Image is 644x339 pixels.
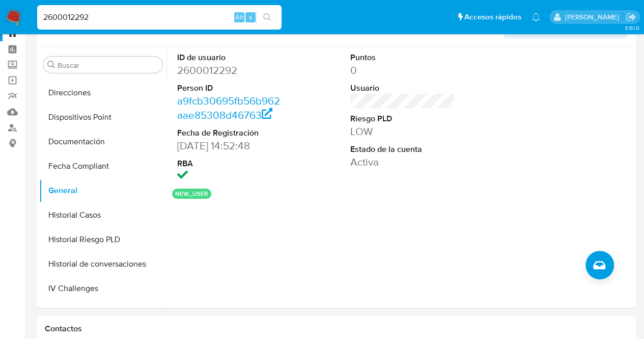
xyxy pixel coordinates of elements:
dt: RBA [177,158,283,169]
a: Notificaciones [531,13,540,21]
dt: Riesgo PLD [350,113,456,124]
dd: [DATE] 14:52:48 [177,139,283,153]
dd: 0 [350,63,456,77]
a: a9fcb30695fb56b962aae85308d46763 [177,93,280,122]
span: 3.151.0 [624,24,639,32]
dt: Puntos [350,52,456,63]
span: Alt [235,12,243,22]
dt: Person ID [177,83,283,94]
button: IV Challenges [39,276,166,301]
input: Buscar usuario o caso... [37,11,282,24]
button: Buscar [47,61,55,69]
dd: Activa [350,155,456,169]
button: search-icon [257,10,277,24]
button: new_user [175,192,208,196]
dt: Fecha de Registración [177,127,283,139]
button: Documentación [39,129,166,154]
button: Fecha Compliant [39,154,166,178]
h1: Contactos [45,324,628,334]
dt: Estado de la cuenta [350,144,456,155]
dt: Usuario [350,83,456,94]
button: Historial Riesgo PLD [39,227,166,252]
dd: LOW [350,124,456,139]
button: Historial Casos [39,203,166,227]
button: Direcciones [39,81,166,105]
button: Historial de conversaciones [39,252,166,276]
button: Dispositivos Point [39,105,166,129]
dd: 2600012292 [177,63,283,77]
input: Buscar [58,61,158,70]
a: Salir [626,12,636,22]
button: General [39,178,166,203]
span: Accesos rápidos [464,12,521,22]
span: s [249,12,252,22]
dt: ID de usuario [177,52,283,63]
p: agostina.bazzano@mercadolibre.com [565,12,622,22]
button: Información de accesos [39,301,166,325]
